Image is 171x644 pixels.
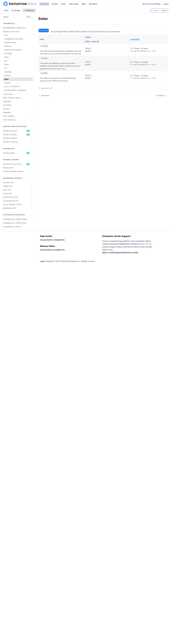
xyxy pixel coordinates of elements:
[4,38,32,40] span: Probabilistic Forecasting
[87,2,99,6] a: API Status
[3,218,32,220] span: Integrating your Flight Schedule
[40,245,102,248] h5: Release Notes
[85,47,127,53] p: W/m^2 Btu/ft2
[157,94,165,97] div: Aviation
[40,77,82,82] p: The diffuse component of GHI reaching the surface of the earth at each point
[2,177,33,179] h2: [DATE][DOMAIN_NAME] API
[30,185,32,187] button: Show subpages for Insights API
[30,119,32,121] button: Show subpages for Tools & Libraries
[3,119,30,121] span: Tools & Libraries
[3,115,32,117] span: Error Handling
[41,45,48,47] span: solarGHI
[3,44,33,48] a: Historical
[2,118,33,122] a: Tools & LibrariesShow subpages for Tools & Libraries
[2,107,33,111] a: Formats
[30,31,32,33] button: Hide subpages for Weather Data Layers
[3,192,30,195] span: Events API
[10,9,22,12] a: Recipes
[39,2,50,6] a: Reference
[3,63,33,66] a: Flood
[130,47,166,53] p: F: [-7 days, +14 days] I: T, I, M, R A: WW S: ∧ ∨ ~ ⧖ P: -
[2,170,33,173] a: Historical Climate NormalsShow subpages for Historical Climate Normals
[2,125,33,128] h2: Weather Forecast & realtime
[3,163,26,165] span: Weather Recent History
[2,30,33,33] a: Weather Data LayersHide subpages for Weather Data Layers
[3,52,33,55] a: Air Quality
[3,141,30,143] span: Weather on Routes
[85,40,127,43] p: (Metric, Imperial)
[3,152,26,154] span: Weather Maps
[161,9,168,12] kbd: CTRL-K
[102,240,155,254] p: If you’re experiencing problems, have questions about implementing [DATE][DOMAIN_NAME] , or want ...
[40,94,49,97] div: Maritime
[3,203,30,206] span: Severe Weather Events
[2,199,33,203] a: On-Demand EventsShow subpages for On-Demand Events
[102,252,138,254] a: [EMAIL_ADDRESS][DATE][DOMAIN_NAME]
[3,167,30,169] span: Historical API
[85,36,91,38] a: Values
[3,170,30,173] span: Historical Climate Normals
[50,2,59,6] a: Recipes
[38,94,94,97] a: Previous Page: Maritime
[3,108,32,110] span: Formats
[4,82,32,84] span: Aviation
[2,192,33,195] a: Events APIShow subpages for Events API
[40,62,82,70] p: The direct (not diffuse) component of solar radiation reaching the earth's surface on a plane per...
[38,87,167,89] p: Updated [DATE]
[130,74,166,80] p: F: [-7 days, +14 days] I: T, I, M, R A: WW S: ∧ ∨ ~ ⧖ P: -
[3,200,30,202] span: On-Demand Events
[30,207,32,209] button: Show subpages for Notifications API
[27,130,30,132] span: get
[2,129,33,133] a: Weather Forecastget
[3,97,32,99] span: Rate Limiting & Tokens
[26,16,31,18] span: CTRL-/
[3,196,30,198] span: Custom Events API
[2,159,33,161] h2: Historical Weather
[4,85,32,88] span: Low-Level Altitudes
[2,203,33,206] a: Severe Weather EventsShow subpages for Severe Weather Events
[2,225,33,228] a: Integrating your Assets
[30,204,32,205] button: Show subpages for Severe Weather Events
[3,70,33,74] a: Lightning
[38,92,167,99] nav: Pagination Controls
[14,9,21,12] span: Recipes
[2,133,33,136] a: Realtime Weatherget
[2,221,33,225] a: Integrating your Stations Data
[2,214,33,216] h2: Platform DATA integration
[2,195,33,199] a: Custom Events APIShow subpages for Custom Events API
[4,56,32,59] span: Pollen
[22,9,36,12] a: Reference
[137,243,149,245] a: Weather API
[2,217,33,221] a: Integrating your Flight Schedule
[2,140,33,144] a: Weather on RoutesShow subpages for Weather on Routes
[30,193,32,195] button: Show subpages for Events API
[27,134,30,136] span: get
[27,163,30,165] span: get
[40,38,82,41] p: Field
[40,260,102,262] div: | Copyright © 2022 The [DATE] Companies Inc. All rights reserved
[2,114,33,118] a: Error Handling
[3,185,30,187] span: Insights API
[3,93,32,95] span: Access Keys
[60,2,67,6] a: FAQs
[85,61,127,66] p: W/m^2 Btu/ft2
[2,162,33,166] a: Weather Recent Historyget
[3,66,33,70] a: Soil
[3,85,33,88] a: Low-Level Altitudes
[4,34,32,36] span: Core
[3,100,32,103] span: Webhooks
[3,111,32,114] span: Pagination
[150,9,152,11] svg: Search
[2,151,33,155] a: Weather Mapsget
[2,100,33,103] a: Webhooks
[2,96,33,100] a: Rate Limiting & Tokens
[2,136,33,140] a: Weather TimelinesShow subpages for Weather Timelines
[40,249,65,251] a: [URL][DOMAIN_NAME][DATE]
[3,33,33,37] a: Core
[4,67,32,69] span: Soil
[40,235,102,238] h5: Help Center
[3,137,30,139] span: Weather Timelines
[4,52,32,55] span: Air Quality
[2,188,33,192] a: Alerts APIShow subpages for Alerts API
[4,60,32,62] span: Fire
